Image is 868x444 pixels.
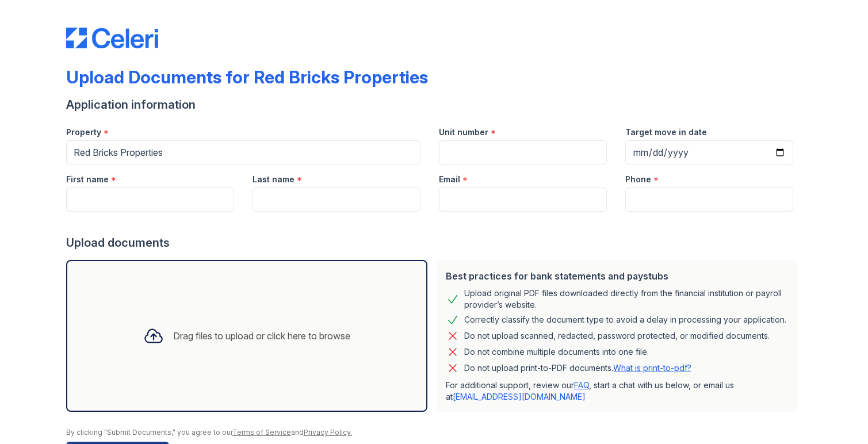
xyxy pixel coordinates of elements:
p: Do not upload print-to-PDF documents. [464,362,691,374]
label: First name [66,174,109,185]
div: Best practices for bank statements and paystubs [446,269,789,283]
label: Email [439,174,460,185]
label: Last name [253,174,295,185]
label: Target move in date [625,127,707,138]
label: Unit number [439,127,488,138]
div: Upload original PDF files downloaded directly from the financial institution or payroll provider’... [464,288,789,311]
div: By clicking "Submit Documents," you agree to our and [66,428,802,437]
a: [EMAIL_ADDRESS][DOMAIN_NAME] [453,392,586,401]
a: FAQ [574,380,589,390]
div: Drag files to upload or click here to browse [173,329,350,343]
label: Property [66,127,101,138]
a: What is print-to-pdf? [613,363,691,373]
div: Application information [66,97,802,113]
a: Terms of Service [232,428,291,437]
label: Phone [625,174,651,185]
div: Do not combine multiple documents into one file. [464,345,649,359]
div: Do not upload scanned, redacted, password protected, or modified documents. [464,329,770,343]
div: Upload documents [66,235,802,251]
div: Correctly classify the document type to avoid a delay in processing your application. [464,313,786,327]
div: Upload Documents for Red Bricks Properties [66,67,428,87]
a: Privacy Policy. [304,428,352,437]
img: CE_Logo_Blue-a8612792a0a2168367f1c8372b55b34899dd931a85d93a1a3d3e32e68fde9ad4.png [66,28,158,48]
p: For additional support, review our , start a chat with us below, or email us at [446,380,789,403]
